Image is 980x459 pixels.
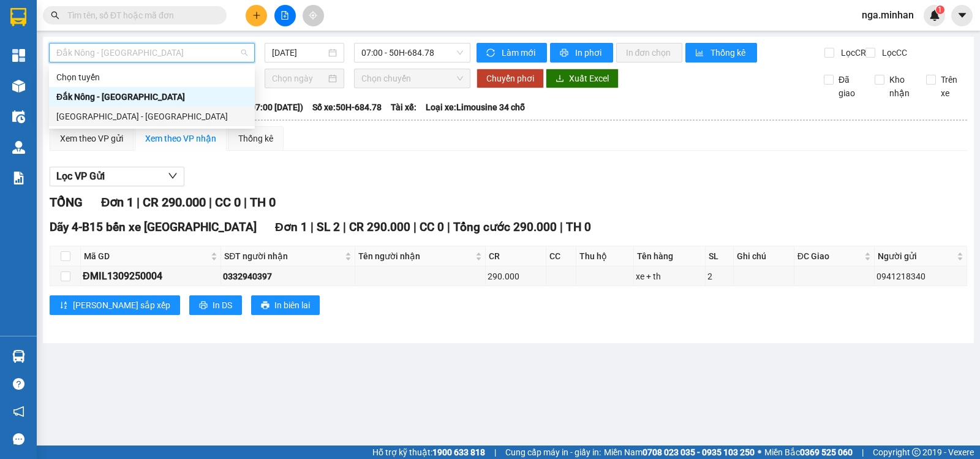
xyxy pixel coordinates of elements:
button: syncLàm mới [477,43,547,63]
div: 290.000 [488,270,544,283]
button: printerIn biên lai [251,295,320,315]
span: 1 [938,6,942,14]
div: Xem theo VP gửi [60,132,123,145]
span: In biên lai [274,298,310,312]
span: printer [261,301,269,311]
span: sort-ascending [59,301,68,311]
div: Đắk Nông - [GEOGRAPHIC_DATA] [56,90,247,104]
td: 0332940397 [221,267,355,286]
span: Chọn chuyến [361,69,462,88]
th: Thu hộ [576,246,634,267]
span: SĐT người nhận [224,249,342,263]
button: Lọc VP Gửi [50,167,184,186]
strong: 0369 525 060 [800,447,853,457]
div: Thống kê [238,132,273,145]
span: Cung cấp máy in - giấy in: [505,446,601,459]
input: 14/09/2025 [272,46,326,59]
button: bar-chartThống kê [685,43,757,63]
span: | [413,220,417,234]
img: warehouse-icon [12,110,25,123]
span: | [494,446,496,459]
span: | [862,446,864,459]
th: CC [546,246,576,267]
input: Tìm tên, số ĐT hoặc mã đơn [67,9,212,22]
span: Đơn 1 [101,195,134,210]
span: search [51,11,59,20]
span: Loại xe: Limousine 34 chỗ [426,101,525,114]
span: file-add [281,11,289,20]
span: Miền Bắc [764,446,853,459]
span: SL 2 [317,220,340,234]
div: [GEOGRAPHIC_DATA] - [GEOGRAPHIC_DATA] [56,110,247,123]
th: CR [486,246,546,267]
strong: 0708 023 035 - 0935 103 250 [643,447,755,457]
span: Đã giao [834,73,865,100]
button: printerIn DS [189,295,242,315]
span: Tài xế: [391,101,417,114]
input: Chọn ngày [272,72,326,85]
div: Chọn tuyến [56,70,247,84]
th: Tên hàng [634,246,706,267]
div: Xem theo VP nhận [145,132,216,145]
span: CR 290.000 [143,195,206,210]
span: Kho nhận [884,73,916,100]
span: Lọc CC [877,46,909,59]
img: warehouse-icon [12,80,25,93]
button: sort-ascending[PERSON_NAME] sắp xếp [50,295,180,315]
span: down [168,171,178,181]
button: In đơn chọn [616,43,683,63]
span: Tên người nhận [358,249,473,263]
img: dashboard-icon [12,49,25,62]
div: ĐMIL1309250004 [83,268,219,284]
span: CC 0 [420,220,444,234]
img: warehouse-icon [12,141,25,154]
span: ĐC Giao [797,249,862,263]
span: | [209,195,212,210]
span: download [556,74,564,84]
span: In DS [213,298,232,312]
button: downloadXuất Excel [546,69,619,88]
span: Đơn 1 [275,220,307,234]
span: Tổng cước 290.000 [453,220,557,234]
button: file-add [274,5,296,26]
strong: 1900 633 818 [432,447,485,457]
span: | [137,195,140,210]
span: printer [199,301,208,311]
span: TH 0 [566,220,591,234]
span: printer [560,48,570,58]
button: printerIn phơi [550,43,613,63]
span: Làm mới [502,46,537,59]
span: Dãy 4-B15 bến xe [GEOGRAPHIC_DATA] [50,220,257,234]
span: message [13,433,24,445]
div: Chọn tuyến [49,67,255,87]
span: | [311,220,314,234]
span: CR 290.000 [349,220,410,234]
span: Mã GD [84,249,208,263]
span: Xuất Excel [569,72,609,85]
span: TH 0 [250,195,276,210]
span: | [343,220,346,234]
span: | [560,220,563,234]
span: plus [252,11,261,20]
span: Miền Nam [604,446,755,459]
div: xe + th [636,270,704,283]
button: plus [246,5,267,26]
div: 0332940397 [223,270,352,283]
span: Lọc VP Gửi [56,169,105,184]
button: caret-down [951,5,973,26]
td: ĐMIL1309250004 [81,267,221,286]
span: Hỗ trợ kỹ thuật: [372,446,485,459]
span: Đắk Nông - Sài Gòn [56,44,247,62]
span: nga.minhan [852,7,924,23]
span: | [447,220,450,234]
span: copyright [912,448,921,457]
th: Ghi chú [734,246,794,267]
span: [PERSON_NAME] sắp xếp [73,298,170,312]
span: Số xe: 50H-684.78 [312,101,382,114]
sup: 1 [936,6,944,14]
button: aim [303,5,324,26]
img: icon-new-feature [929,10,940,21]
span: notification [13,406,24,417]
span: ⚪️ [758,450,761,455]
span: aim [309,11,317,20]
